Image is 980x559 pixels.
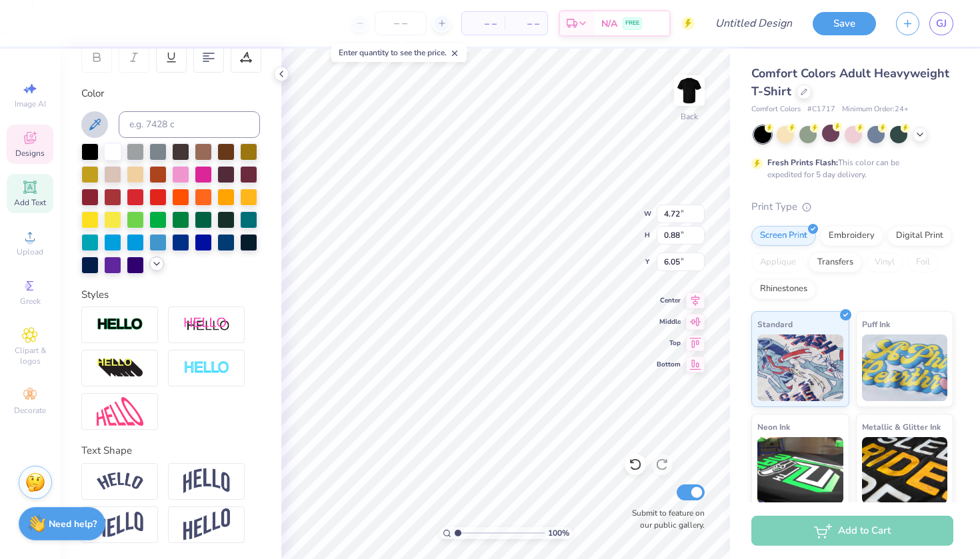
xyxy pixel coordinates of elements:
img: Back [676,77,703,104]
span: Metallic & Glitter Ink [862,420,941,434]
label: Submit to feature on our public gallery. [625,507,705,531]
strong: Fresh Prints Flash: [767,157,838,168]
img: Neon Ink [757,437,843,504]
div: Styles [81,287,260,302]
span: Image AI [15,99,46,109]
div: Text Shape [81,443,260,458]
div: Screen Print [751,226,816,246]
span: Center [657,296,681,305]
span: Comfort Colors [751,104,801,115]
strong: Need help? [49,518,97,530]
span: Puff Ink [862,317,890,331]
span: # C1717 [807,104,835,115]
div: Enter quantity to see the price. [331,43,467,62]
input: Untitled Design [705,10,803,37]
img: 3d Illusion [97,358,143,379]
span: – – [513,17,539,31]
span: GJ [936,16,947,31]
img: Shadow [183,316,230,333]
img: Free Distort [97,397,143,426]
span: Bottom [657,360,681,369]
input: – – [375,11,427,35]
img: Stroke [97,317,143,332]
span: FREE [625,19,639,28]
div: Applique [751,253,805,273]
div: Rhinestones [751,279,816,299]
div: Digital Print [887,226,952,246]
div: Color [81,86,260,101]
img: Standard [757,334,843,401]
span: N/A [601,17,617,31]
span: Neon Ink [757,420,790,434]
img: Arc [97,472,143,490]
div: Back [681,111,698,123]
img: Arch [183,468,230,494]
div: Transfers [809,253,862,273]
a: GJ [929,12,953,35]
span: Top [657,338,681,348]
input: e.g. 7428 c [119,111,260,138]
div: Vinyl [866,253,903,273]
span: Upload [17,247,43,257]
span: Minimum Order: 24 + [842,104,909,115]
div: Embroidery [820,226,883,246]
img: Flag [97,512,143,538]
img: Puff Ink [862,334,948,401]
span: 100 % [548,527,569,539]
span: Clipart & logos [7,345,53,366]
img: Rise [183,508,230,541]
img: Metallic & Glitter Ink [862,437,948,504]
span: Comfort Colors Adult Heavyweight T-Shirt [751,65,949,99]
span: Greek [20,296,41,306]
div: This color can be expedited for 5 day delivery. [767,157,931,181]
button: Save [813,12,876,35]
img: Negative Space [183,360,230,376]
span: Designs [15,148,45,159]
span: Standard [757,317,793,331]
span: Decorate [14,405,46,416]
span: – – [470,17,497,31]
div: Print Type [751,199,953,215]
span: Add Text [14,197,46,208]
div: Foil [907,253,939,273]
span: Middle [657,317,681,326]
